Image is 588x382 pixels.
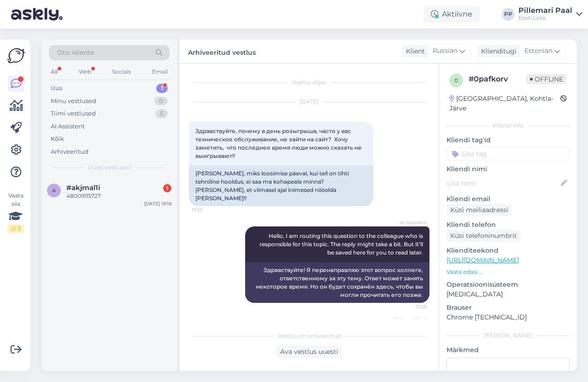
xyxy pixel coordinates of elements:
[245,262,429,303] div: Здравствуйте! Я перенаправляю этот вопрос коллеге, ответственному за эту тему. Ответ может занять...
[150,66,170,78] div: Email
[144,200,171,207] div: [DATE] 19:18
[447,256,519,264] a: [URL][DOMAIN_NAME]
[447,164,570,174] p: Kliendi nimi
[447,204,512,216] div: Küsi meiliaadressi
[524,46,553,56] span: Estonian
[88,163,131,172] span: Uued vestlused
[447,303,570,313] p: Brauser
[57,48,94,58] span: Otsi kliente
[49,66,59,78] div: All
[51,122,85,131] div: AI Assistent
[51,134,64,144] div: Kõik
[502,8,515,21] div: PP
[51,109,96,118] div: Tiimi vestlused
[518,14,572,22] div: Eesti Loto
[402,46,425,56] div: Klient
[518,7,572,14] div: Pillemari Paal
[154,97,168,106] div: 0
[447,289,570,299] p: [MEDICAL_DATA]
[447,345,570,355] p: Märkmed
[526,74,567,84] span: Offline
[110,66,133,78] div: Socials
[447,331,570,340] div: [PERSON_NAME]
[447,313,570,322] p: Chrome [TECHNICAL_ID]
[278,332,341,340] span: Vestlus on arhiveeritud
[189,166,373,206] div: [PERSON_NAME], miks loosimise päeval, kui teil on tihti tehniline hooldus, ei saa ma kohapeale mi...
[66,192,171,200] div: 48009115727
[163,184,171,192] div: 1
[454,77,458,84] span: 0
[7,225,24,233] div: 2 / 3
[189,78,429,87] div: Vestlus algas
[447,268,570,276] p: Vaata edasi ...
[276,346,342,358] div: Ava vestlus uuesti
[447,178,559,188] input: Lisa nimi
[447,220,570,230] p: Kliendi telefon
[447,122,570,130] div: Kliendi info
[51,147,88,156] div: Arhiveeritud
[449,94,560,113] div: [GEOGRAPHIC_DATA], Kohtla-Järve
[7,191,24,233] div: Vaata siia
[189,98,429,106] div: [DATE]
[423,6,480,23] div: Aktiivne
[447,147,570,161] input: Lisa tag
[195,127,363,159] span: Здравствуйте, почему в день розыгрыша, часто у вас техническое обслуживание, не зайти на сайт? Хо...
[188,45,256,58] label: Arhiveeritud vestlus
[433,46,458,56] span: Russian
[469,74,526,85] div: # 0pafkorv
[447,246,570,255] p: Klienditeekond
[447,194,570,204] p: Kliendi email
[51,97,96,106] div: Minu vestlused
[7,47,25,64] img: Askly Logo
[447,230,521,242] div: Küsi telefoninumbrit
[66,184,100,192] span: #akjmal1i
[392,316,427,323] span: Pillemari Paal
[77,66,93,78] div: Web
[52,187,56,194] span: a
[392,219,427,226] span: AI Assistent
[192,207,226,214] span: 17:25
[477,46,517,56] div: Klienditugi
[51,84,63,93] div: Uus
[259,232,424,256] span: Hello, I am routing this question to the colleague who is responsible for this topic. The reply m...
[155,109,168,118] div: 5
[447,135,570,145] p: Kliendi tag'id
[518,7,582,22] a: Pillemari PaalEesti Loto
[156,84,168,93] div: 1
[447,280,570,289] p: Operatsioonisüsteem
[392,303,427,310] span: 17:25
